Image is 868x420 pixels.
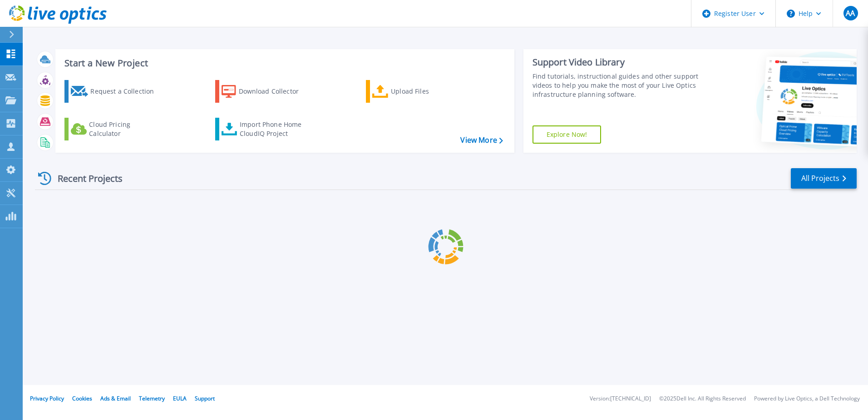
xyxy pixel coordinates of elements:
a: Cookies [72,395,92,402]
a: EULA [173,395,187,402]
div: Cloud Pricing Calculator [89,120,162,138]
div: Upload Files [391,82,464,100]
h3: Start a New Project [64,58,503,68]
a: View More [460,136,503,145]
li: © 2025 Dell Inc. All Rights Reserved [659,396,746,402]
a: Telemetry [139,395,165,402]
a: Download Collector [215,80,316,103]
div: Download Collector [239,82,311,100]
a: Ads & Email [100,395,131,402]
li: Version: [TECHNICAL_ID] [590,396,651,402]
a: Support [195,395,215,402]
div: Recent Projects [35,167,135,190]
div: Support Video Library [533,56,702,68]
a: Privacy Policy [30,395,64,402]
a: All Projects [791,168,857,189]
div: Import Phone Home CloudIQ Project [240,120,311,138]
a: Upload Files [366,80,467,103]
div: Request a Collection [90,82,163,100]
a: Cloud Pricing Calculator [64,118,166,140]
div: Find tutorials, instructional guides and other support videos to help you make the most of your L... [533,72,702,99]
a: Request a Collection [64,80,166,103]
li: Powered by Live Optics, a Dell Technology [754,396,860,402]
span: AA [846,10,855,17]
a: Explore Now! [533,125,602,144]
